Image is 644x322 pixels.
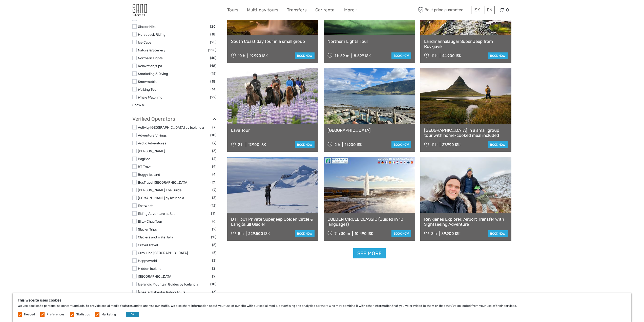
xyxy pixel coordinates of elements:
[211,86,217,92] span: (14)
[212,266,217,271] span: (2)
[295,230,315,237] a: book now
[335,53,349,58] span: 1 h 59 m
[488,141,508,148] a: book now
[138,40,151,44] a: Ice Cave
[126,312,139,317] button: OK
[47,312,65,317] label: Preferences
[238,53,245,58] span: 10 h
[391,141,411,148] a: book now
[132,103,145,107] a: Show all
[138,274,172,278] a: [GEOGRAPHIC_DATA]
[210,132,217,138] span: (10)
[24,312,35,317] label: Needed
[327,128,411,133] a: [GEOGRAPHIC_DATA]
[355,231,373,236] div: 10.490 ISK
[212,273,217,279] span: (2)
[138,235,173,239] a: Glaciers and Waterfalls
[210,281,217,287] span: (10)
[212,258,217,263] span: (3)
[212,124,217,130] span: (7)
[227,6,238,14] a: Tours
[138,251,188,255] a: Gray Line [GEOGRAPHIC_DATA]
[58,8,64,14] button: Open LiveChat chat widget
[345,142,362,147] div: 11.900 ISK
[424,128,508,138] a: [GEOGRAPHIC_DATA] in a small group tour with home-cooked meal included
[138,48,165,52] a: Nature & Scenery
[210,63,217,69] span: (48)
[210,31,217,37] span: (18)
[431,142,438,147] span: 11 h
[210,94,217,100] span: (22)
[101,312,116,317] label: Marketing
[344,6,357,14] a: More
[138,133,167,137] a: Adventure Vikings
[424,39,508,49] a: Landmannalaugar Super Jeep from Reykjavik
[212,140,217,146] span: (7)
[138,212,175,216] a: Elding Adventure at Sea
[417,6,470,14] span: Best price guarantee
[212,164,217,169] span: (9)
[485,6,495,14] div: EN
[208,47,217,53] span: (225)
[138,56,163,60] a: Northern Lights
[138,282,198,286] a: Icelandic Mountain Guides by Icelandia
[442,142,461,147] div: 27.990 ISK
[231,39,315,44] a: South Coast day tour in a small group
[335,142,340,147] span: 2 h
[391,230,411,237] a: book now
[211,234,217,240] span: (11)
[76,312,90,317] label: Statistics
[441,231,461,236] div: 89.900 ISK
[210,24,217,29] span: (26)
[138,72,168,76] a: Snorkeling & Diving
[13,293,631,322] div: We use cookies to personalise content and ads, to provide social media features and to analyse ou...
[488,230,508,237] a: book now
[138,95,162,99] a: Whale Watching
[473,7,480,12] span: ISK
[488,52,508,59] a: book now
[247,6,278,14] a: Multi-day tours
[138,87,158,91] a: Walking Tour
[210,79,217,84] span: (18)
[212,195,217,201] span: (3)
[212,187,217,193] span: (7)
[212,172,217,177] span: (4)
[132,116,217,122] h3: Verified Operators
[431,53,438,58] span: 11 h
[327,39,411,44] a: Northern Lights Tour
[138,141,166,145] a: Arctic Adventures
[138,149,165,153] a: [PERSON_NAME]
[354,53,371,58] div: 8.699 ISK
[132,4,147,16] img: 186-9edf1c15-b972-4976-af38-d04df2434085_logo_small.jpg
[211,71,217,77] span: (15)
[391,52,411,59] a: book now
[238,142,243,147] span: 2 h
[210,39,217,45] span: (25)
[138,290,185,294] a: Íshestar/Ishestar Riding Tours
[327,217,411,227] a: GOLDEN CIRCLE CLASSIC (Guided in 10 languages)
[138,173,160,177] a: Buggy Iceland
[287,6,307,14] a: Transfers
[212,289,217,295] span: (3)
[353,248,386,259] a: See more
[212,250,217,256] span: (6)
[238,231,244,236] span: 8 h
[18,298,626,302] h5: This website uses cookies
[211,211,217,216] span: (11)
[138,243,158,247] a: Gravel Travel
[442,53,461,58] div: 44.900 ISK
[211,179,217,185] span: (21)
[211,203,217,209] span: (12)
[250,53,268,58] div: 19.990 ISK
[231,217,315,227] a: DTT 301 Private Superjeep Golden Circle & Langjökull Glacier
[138,180,188,184] a: BusTravel [GEOGRAPHIC_DATA]
[212,242,217,248] span: (5)
[212,218,217,224] span: (6)
[138,196,184,200] a: [DOMAIN_NAME] by Icelandia
[138,32,165,36] a: Horseback Riding
[138,64,162,68] a: Relaxation/Spa
[138,219,162,223] a: Elite-Chauffeur
[212,148,217,154] span: (3)
[248,142,266,147] div: 17.900 ISK
[295,141,315,148] a: book now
